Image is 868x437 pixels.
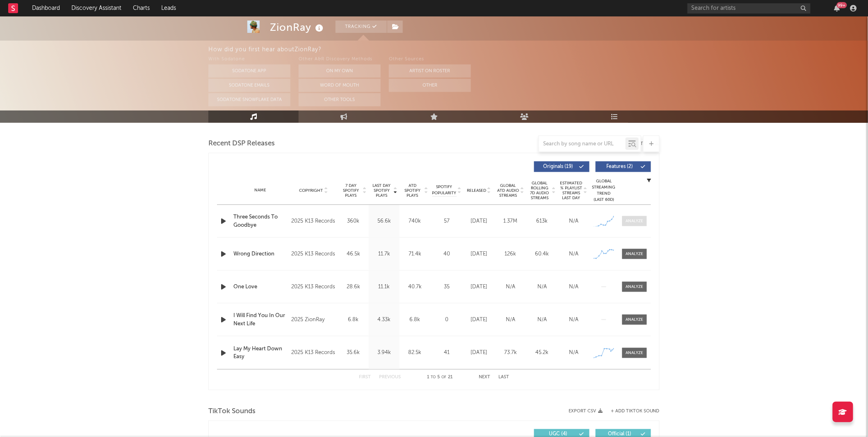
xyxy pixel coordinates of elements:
[340,316,367,324] div: 6.8k
[432,250,461,258] div: 40
[371,283,397,291] div: 11.1k
[291,348,336,358] div: 2025 K13 Records
[528,181,551,200] span: Global Rolling 7D Audio Streams
[402,316,428,324] div: 6.8k
[560,349,587,357] div: N/A
[603,409,660,414] button: + Add TikTok Sound
[299,188,323,193] span: Copyright
[837,2,847,8] div: 99 +
[389,64,471,78] button: Artist on Roster
[291,315,336,325] div: 2025 ZionRay
[498,375,509,380] button: Last
[465,250,493,258] div: [DATE]
[291,216,336,226] div: 2025 K13 Records
[497,217,524,225] div: 1.37M
[233,312,287,328] a: I Will Find You In Our Next Life
[834,5,840,11] button: 99+
[291,282,336,292] div: 2025 K13 Records
[233,250,287,258] a: Wrong Direction
[497,283,524,291] div: N/A
[359,375,371,380] button: First
[208,79,290,92] button: Sodatone Emails
[465,283,493,291] div: [DATE]
[402,349,428,357] div: 82.5k
[688,3,811,14] input: Search for artists
[465,349,493,357] div: [DATE]
[465,316,493,324] div: [DATE]
[592,178,616,203] div: Global Streaming Trend (Last 60D)
[539,141,626,147] input: Search by song name or URL
[208,93,290,106] button: Sodatone Snowflake Data
[402,250,428,258] div: 71.4k
[389,79,471,92] button: Other
[431,376,436,379] span: to
[560,181,582,200] span: Estimated % Playlist Streams Last Day
[340,349,367,357] div: 35.6k
[569,409,603,414] button: Export CSV
[432,349,461,357] div: 41
[539,164,577,169] span: Originals ( 19 )
[402,283,428,291] div: 40.7k
[467,188,486,193] span: Released
[560,316,587,324] div: N/A
[432,217,461,225] div: 57
[528,217,556,225] div: 613k
[233,213,287,229] a: Three Seconds To Goodbye
[497,250,524,258] div: 126k
[379,375,401,380] button: Previous
[417,373,462,383] div: 1 5 21
[497,316,524,324] div: N/A
[432,184,457,196] span: Spotify Popularity
[432,283,461,291] div: 35
[539,432,577,437] span: UGC ( 4 )
[601,432,639,437] span: Official ( 1 )
[299,55,381,64] div: Other A&R Discovery Methods
[299,64,381,78] button: On My Own
[371,250,397,258] div: 11.7k
[611,409,660,414] button: + Add TikTok Sound
[497,183,519,198] span: Global ATD Audio Streams
[371,349,397,357] div: 3.94k
[479,375,490,380] button: Next
[497,349,524,357] div: 73.7k
[233,345,287,361] a: Lay My Heart Down Easy
[596,161,651,172] button: Features(2)
[389,55,471,64] div: Other Sources
[340,250,367,258] div: 46.5k
[371,183,393,198] span: Last Day Spotify Plays
[340,283,367,291] div: 28.6k
[432,316,461,324] div: 0
[560,283,587,291] div: N/A
[299,93,381,106] button: Other Tools
[208,55,290,64] div: With Sodatone
[560,250,587,258] div: N/A
[402,217,428,225] div: 740k
[208,407,256,416] span: TikTok Sounds
[465,217,493,225] div: [DATE]
[340,217,367,225] div: 360k
[601,164,639,169] span: Features ( 2 )
[299,79,381,92] button: Word Of Mouth
[208,64,290,78] button: Sodatone App
[233,283,287,291] a: One Love
[233,187,287,193] div: Name
[340,183,362,198] span: 7 Day Spotify Plays
[441,376,446,379] span: of
[534,161,589,172] button: Originals(19)
[528,316,556,324] div: N/A
[402,183,423,198] span: ATD Spotify Plays
[336,21,387,33] button: Tracking
[528,250,556,258] div: 60.4k
[208,45,868,55] div: How did you first hear about ZionRay ?
[528,349,556,357] div: 45.2k
[371,316,397,324] div: 4.33k
[291,249,336,259] div: 2025 K13 Records
[371,217,397,225] div: 56.6k
[528,283,556,291] div: N/A
[560,217,587,225] div: N/A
